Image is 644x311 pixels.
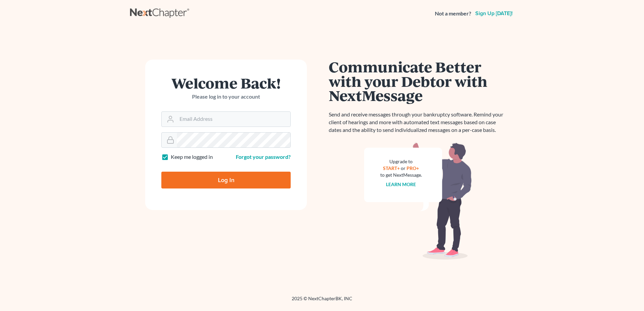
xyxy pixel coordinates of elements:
[386,181,416,187] a: Learn more
[474,11,514,16] a: Sign up [DATE]!
[364,142,472,260] img: nextmessage_bg-59042aed3d76b12b5cd301f8e5b87938c9018125f34e5fa2b7a6b67550977c72.svg
[380,158,422,165] div: Upgrade to
[236,153,291,160] a: Forgot your password?
[383,165,400,171] a: START+
[329,111,507,134] p: Send and receive messages through your bankruptcy software. Remind your client of hearings and mo...
[130,295,514,307] div: 2025 © NextChapterBK, INC
[161,76,291,90] h1: Welcome Back!
[329,60,507,103] h1: Communicate Better with your Debtor with NextMessage
[161,172,291,188] input: Log In
[401,165,406,171] span: or
[435,10,471,18] strong: Not a member?
[161,93,291,101] p: Please log in to your account
[171,153,213,161] label: Keep me logged in
[380,172,422,178] div: to get NextMessage.
[407,165,419,171] a: PRO+
[177,112,290,127] input: Email Address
